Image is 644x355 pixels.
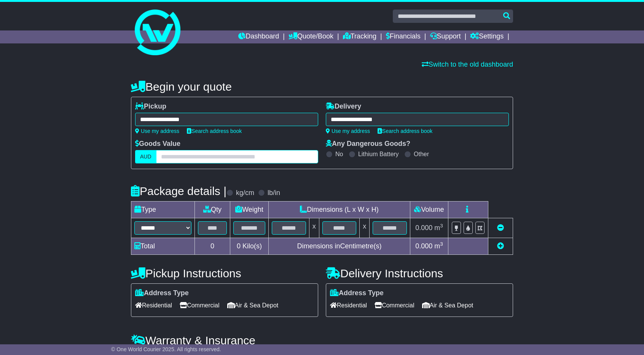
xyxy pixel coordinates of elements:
[430,30,461,43] a: Support
[180,299,219,311] span: Commercial
[440,241,443,247] sup: 3
[131,185,226,197] h4: Package details |
[358,150,399,158] label: Lithium Battery
[135,102,166,111] label: Pickup
[415,224,432,232] span: 0.000
[335,150,343,158] label: No
[309,218,319,238] td: x
[440,223,443,229] sup: 3
[410,201,448,218] td: Volume
[497,242,504,250] a: Add new item
[268,238,410,255] td: Dimensions in Centimetre(s)
[195,201,230,218] td: Qty
[131,201,195,218] td: Type
[238,30,279,43] a: Dashboard
[135,140,180,148] label: Goods Value
[268,201,410,218] td: Dimensions (L x W x H)
[326,140,410,148] label: Any Dangerous Goods?
[135,289,189,297] label: Address Type
[230,201,269,218] td: Weight
[131,267,318,280] h4: Pickup Instructions
[131,238,195,255] td: Total
[415,242,432,250] span: 0.000
[330,289,384,297] label: Address Type
[360,218,370,238] td: x
[131,80,513,93] h4: Begin your quote
[422,299,473,311] span: Air & Sea Depot
[326,128,370,134] a: Use my address
[131,334,513,347] h4: Warranty & Insurance
[135,150,156,163] label: AUD
[236,189,254,197] label: kg/cm
[497,224,504,232] a: Remove this item
[135,128,179,134] a: Use my address
[414,150,429,158] label: Other
[378,128,432,134] a: Search address book
[343,30,376,43] a: Tracking
[268,189,280,197] label: lb/in
[326,102,361,111] label: Delivery
[470,30,504,43] a: Settings
[135,299,172,311] span: Residential
[187,128,242,134] a: Search address book
[326,267,513,280] h4: Delivery Instructions
[434,242,443,250] span: m
[111,346,221,352] span: © One World Courier 2025. All rights reserved.
[386,30,421,43] a: Financials
[289,30,333,43] a: Quote/Book
[375,299,414,311] span: Commercial
[230,238,269,255] td: Kilo(s)
[227,299,279,311] span: Air & Sea Depot
[422,61,513,68] a: Switch to the old dashboard
[330,299,367,311] span: Residential
[434,224,443,232] span: m
[237,242,241,250] span: 0
[195,238,230,255] td: 0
